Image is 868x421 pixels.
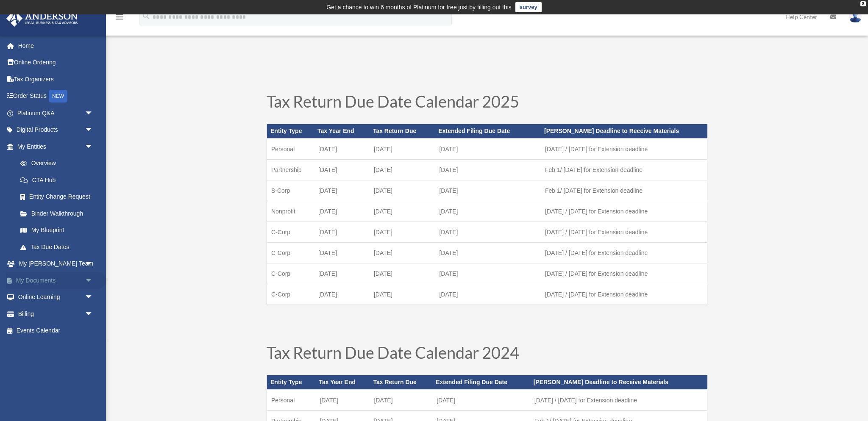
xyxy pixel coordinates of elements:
[435,138,541,160] td: [DATE]
[12,222,106,239] a: My Blueprint
[6,105,106,122] a: Platinum Q&Aarrow_drop_down
[267,160,314,180] td: Partnership
[114,12,125,22] i: menu
[314,180,370,201] td: [DATE]
[6,71,106,88] a: Tax Organizers
[314,222,370,243] td: [DATE]
[314,124,370,138] th: Tax Year End
[6,138,106,155] a: My Entitiesarrow_drop_down
[267,201,314,222] td: Nonprofit
[267,243,314,263] td: C-Corp
[435,263,541,284] td: [DATE]
[541,138,707,160] td: [DATE] / [DATE] for Extension deadline
[326,2,512,12] div: Get a chance to win 6 months of Platinum for free just by filling out this
[6,255,106,272] a: My [PERSON_NAME] Teamarrow_drop_down
[370,375,432,390] th: Tax Return Due
[267,138,314,160] td: Personal
[541,201,707,222] td: [DATE] / [DATE] for Extension deadline
[85,289,102,306] span: arrow_drop_down
[541,243,707,263] td: [DATE] / [DATE] for Extension deadline
[515,2,542,12] a: survey
[314,201,370,222] td: [DATE]
[370,180,435,201] td: [DATE]
[541,222,707,243] td: [DATE] / [DATE] for Extension deadline
[370,124,435,138] th: Tax Return Due
[267,180,314,201] td: S-Corp
[435,201,541,222] td: [DATE]
[85,255,102,273] span: arrow_drop_down
[267,263,314,284] td: C-Corp
[12,188,106,205] a: Entity Change Request
[12,238,102,255] a: Tax Due Dates
[85,105,102,122] span: arrow_drop_down
[6,88,106,105] a: Order StatusNEW
[314,243,370,263] td: [DATE]
[85,305,102,323] span: arrow_drop_down
[860,1,866,6] div: close
[267,222,314,243] td: C-Corp
[370,201,435,222] td: [DATE]
[6,305,106,322] a: Billingarrow_drop_down
[530,390,707,411] td: [DATE] / [DATE] for Extension deadline
[6,322,106,339] a: Events Calendar
[315,390,370,411] td: [DATE]
[267,344,707,365] h1: Tax Return Due Date Calendar 2024
[6,289,106,306] a: Online Learningarrow_drop_down
[370,263,435,284] td: [DATE]
[6,54,106,71] a: Online Ordering
[85,272,102,289] span: arrow_drop_down
[435,180,541,201] td: [DATE]
[267,390,316,411] td: Personal
[6,272,106,289] a: My Documentsarrow_drop_down
[432,375,530,390] th: Extended Filing Due Date
[370,284,435,305] td: [DATE]
[114,15,125,22] a: menu
[315,375,370,390] th: Tax Year End
[85,138,102,155] span: arrow_drop_down
[6,122,106,138] a: Digital Productsarrow_drop_down
[85,122,102,139] span: arrow_drop_down
[267,124,314,138] th: Entity Type
[142,11,151,21] i: search
[4,10,81,27] img: Anderson Advisors Platinum Portal
[530,375,707,390] th: [PERSON_NAME] Deadline to Receive Materials
[541,263,707,284] td: [DATE] / [DATE] for Extension deadline
[541,180,707,201] td: Feb 1/ [DATE] for Extension deadline
[267,284,314,305] td: C-Corp
[12,205,106,222] a: Binder Walkthrough
[370,138,435,160] td: [DATE]
[370,243,435,263] td: [DATE]
[370,390,432,411] td: [DATE]
[541,284,707,305] td: [DATE] / [DATE] for Extension deadline
[314,160,370,180] td: [DATE]
[314,138,370,160] td: [DATE]
[435,222,541,243] td: [DATE]
[435,243,541,263] td: [DATE]
[12,172,106,188] a: CTA Hub
[435,124,541,138] th: Extended Filing Due Date
[849,11,862,23] img: User Pic
[432,390,530,411] td: [DATE]
[314,263,370,284] td: [DATE]
[314,284,370,305] td: [DATE]
[49,90,67,102] div: NEW
[6,37,106,54] a: Home
[370,222,435,243] td: [DATE]
[541,124,707,138] th: [PERSON_NAME] Deadline to Receive Materials
[267,93,707,114] h1: Tax Return Due Date Calendar 2025
[435,284,541,305] td: [DATE]
[12,155,106,172] a: Overview
[267,375,316,390] th: Entity Type
[435,160,541,180] td: [DATE]
[370,160,435,180] td: [DATE]
[541,160,707,180] td: Feb 1/ [DATE] for Extension deadline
